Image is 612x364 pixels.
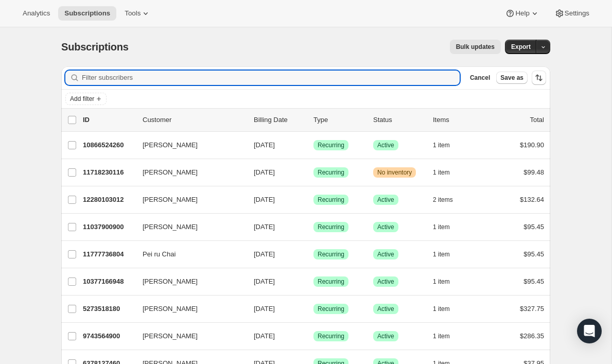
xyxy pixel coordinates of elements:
span: Recurring [318,278,344,286]
span: [DATE] [254,332,275,340]
input: Filter subscribers [82,71,460,85]
span: [PERSON_NAME] [143,331,198,341]
button: [PERSON_NAME] [136,164,239,181]
button: 1 item [433,165,461,180]
span: [PERSON_NAME] [143,222,198,232]
button: [PERSON_NAME] [136,273,239,290]
span: $286.35 [520,332,544,340]
button: 1 item [433,247,461,262]
p: Customer [143,115,246,125]
span: Cancel [470,74,490,82]
button: Subscriptions [58,6,116,21]
span: $95.45 [523,223,544,231]
span: Active [377,332,394,340]
button: Bulk updates [450,40,501,54]
span: Recurring [318,250,344,258]
button: Sort the results [532,71,546,85]
span: [DATE] [254,141,275,149]
span: [DATE] [254,196,275,203]
span: $132.64 [520,196,544,203]
span: [PERSON_NAME] [143,304,198,314]
span: Active [377,278,394,286]
button: Export [505,40,537,54]
button: 2 items [433,193,464,207]
span: Active [377,250,394,258]
span: [DATE] [254,278,275,285]
button: [PERSON_NAME] [136,301,239,317]
span: 1 item [433,332,450,340]
span: [DATE] [254,250,275,258]
button: Add filter [65,93,107,105]
p: Total [530,115,544,125]
p: 9743564900 [83,331,134,341]
button: 1 item [433,274,461,289]
span: 1 item [433,278,450,286]
span: Add filter [70,95,94,103]
span: Recurring [318,168,344,177]
button: [PERSON_NAME] [136,192,239,208]
button: Settings [548,6,596,21]
span: Active [377,223,394,231]
button: Tools [118,6,157,21]
span: [PERSON_NAME] [143,140,198,150]
span: $190.90 [520,141,544,149]
span: [PERSON_NAME] [143,195,198,205]
span: 1 item [433,223,450,231]
button: 1 item [433,329,461,343]
span: $99.48 [523,168,544,176]
span: Active [377,305,394,313]
button: Help [499,6,546,21]
span: 1 item [433,168,450,177]
span: $327.75 [520,305,544,313]
span: Pei ru Chai [143,249,176,259]
div: 10377166948[PERSON_NAME][DATE]SuccessRecurringSuccessActive1 item$95.45 [83,274,544,289]
div: Open Intercom Messenger [577,319,602,343]
span: 2 items [433,196,453,204]
p: Status [373,115,425,125]
p: 5273518180 [83,304,134,314]
span: Analytics [23,9,50,18]
div: 12280103012[PERSON_NAME][DATE]SuccessRecurringSuccessActive2 items$132.64 [83,193,544,207]
div: Items [433,115,484,125]
span: [PERSON_NAME] [143,276,198,287]
span: 1 item [433,250,450,258]
div: 11777736804Pei ru Chai[DATE]SuccessRecurringSuccessActive1 item$95.45 [83,247,544,262]
button: 1 item [433,220,461,234]
div: 10866524260[PERSON_NAME][DATE]SuccessRecurringSuccessActive1 item$190.90 [83,138,544,152]
span: [PERSON_NAME] [143,167,198,178]
span: [DATE] [254,168,275,176]
p: 12280103012 [83,195,134,205]
span: No inventory [377,168,412,177]
p: 11718230116 [83,167,134,178]
span: Subscriptions [61,41,129,53]
p: 10866524260 [83,140,134,150]
div: 9743564900[PERSON_NAME][DATE]SuccessRecurringSuccessActive1 item$286.35 [83,329,544,343]
div: Type [313,115,365,125]
div: 5273518180[PERSON_NAME][DATE]SuccessRecurringSuccessActive1 item$327.75 [83,302,544,316]
span: Settings [565,9,589,18]
div: 11718230116[PERSON_NAME][DATE]SuccessRecurringWarningNo inventory1 item$99.48 [83,165,544,180]
div: 11037900900[PERSON_NAME][DATE]SuccessRecurringSuccessActive1 item$95.45 [83,220,544,234]
span: $95.45 [523,278,544,285]
span: [DATE] [254,305,275,313]
button: Cancel [466,72,494,84]
span: $95.45 [523,250,544,258]
p: 10377166948 [83,276,134,287]
p: 11777736804 [83,249,134,259]
button: 1 item [433,302,461,316]
button: [PERSON_NAME] [136,219,239,235]
span: Recurring [318,305,344,313]
button: [PERSON_NAME] [136,328,239,344]
span: Recurring [318,141,344,149]
p: 11037900900 [83,222,134,232]
button: [PERSON_NAME] [136,137,239,153]
p: Billing Date [254,115,305,125]
button: Save as [496,72,528,84]
div: IDCustomerBilling DateTypeStatusItemsTotal [83,115,544,125]
button: Analytics [16,6,56,21]
button: Pei ru Chai [136,246,239,263]
span: Help [515,9,529,18]
p: ID [83,115,134,125]
span: Recurring [318,332,344,340]
span: Bulk updates [456,43,495,51]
